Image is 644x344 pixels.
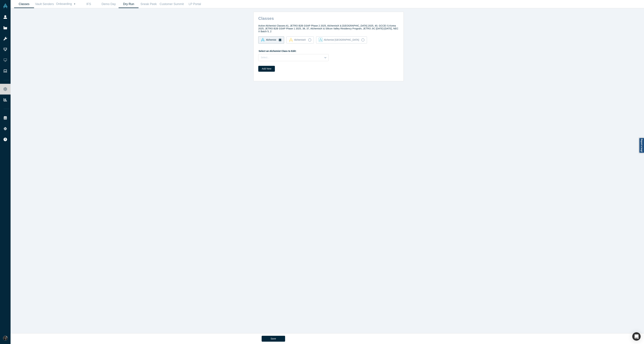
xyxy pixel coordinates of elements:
a: Classes [14,0,34,8]
button: Add New [258,66,275,72]
a: Vault Senders [34,0,55,8]
h4: Active Alchemist Classes: 41, JETRO B2B GSAP Phase 2 2025, AlchemistX & [GEOGRAPHIC_DATA] 2025, 4... [258,24,399,33]
a: Demo Day [99,0,119,8]
label: Select an Alchemist Class to Edit: [258,48,296,53]
a: Dry Run [119,0,139,8]
img: Alchemist Vault Logo [3,4,8,8]
a: Onboarding [55,0,79,8]
h2: Classes [255,14,404,21]
a: IFS [79,0,99,8]
button: Save [262,336,285,342]
a: Sneak Peek [139,0,158,8]
a: Report a bug! [639,138,644,153]
img: alchemist Vault Logo [261,38,265,42]
div: Alchemist [261,38,276,42]
img: alchemist_aj Vault Logo [319,38,323,42]
a: LP Portal [185,0,205,8]
img: Rami Chousein's Account [3,336,8,340]
img: alchemistx Vault Logo [289,38,293,42]
div: Alchemist [GEOGRAPHIC_DATA] [319,38,359,42]
a: Customer Summit [158,0,185,8]
div: AlchemistX [289,38,306,42]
